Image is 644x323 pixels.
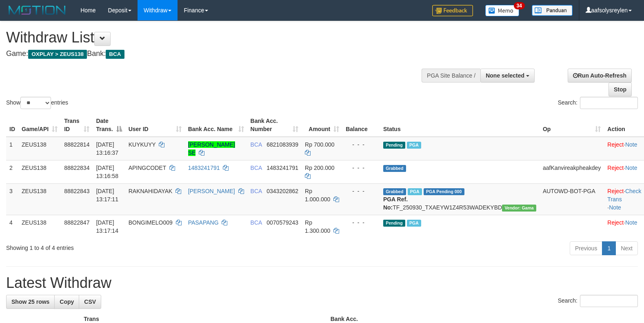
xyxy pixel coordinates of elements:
[125,114,185,137] th: User ID: activate to sort column ascending
[580,97,638,109] input: Search:
[61,114,93,137] th: Trans ID: activate to sort column ascending
[266,165,298,171] span: Copy 1483241791 to clipboard
[602,241,616,255] a: 1
[383,188,406,195] span: Grabbed
[346,218,377,227] div: - - -
[251,188,262,194] span: BCA
[54,295,79,309] a: Copy
[96,141,118,156] span: [DATE] 13:16:37
[6,241,262,252] div: Showing 1 to 4 of 4 entries
[188,141,235,156] a: [PERSON_NAME] SE
[346,164,377,172] div: - - -
[532,5,573,16] img: panduan.png
[346,187,377,195] div: - - -
[96,165,118,179] span: [DATE] 13:16:58
[18,114,61,137] th: Game/API: activate to sort column ascending
[486,72,524,79] span: None selected
[383,220,405,227] span: Pending
[540,160,604,183] td: aafKanvireakpheakdey
[18,160,61,183] td: ZEUS138
[609,204,621,211] a: Note
[129,219,173,226] span: BONGIMELO009
[188,165,220,171] a: 1483241791
[346,140,377,149] div: - - -
[18,137,61,160] td: ZEUS138
[84,298,96,305] span: CSV
[6,114,18,137] th: ID
[20,97,51,109] select: Showentries
[251,219,262,226] span: BCA
[570,241,602,255] a: Previous
[305,219,330,234] span: Rp 1.300.000
[607,141,624,148] a: Reject
[625,141,637,148] a: Note
[6,29,421,46] h1: Withdraw List
[407,142,421,149] span: Marked by aafsolysreylen
[129,188,173,194] span: RAKNAHIDAYAK
[432,5,473,16] img: Feedback.jpg
[342,114,380,137] th: Balance
[625,165,637,171] a: Note
[6,215,18,238] td: 4
[28,50,87,59] span: OXPLAY > ZEUS138
[502,205,536,212] span: Vendor URL: https://trx31.1velocity.biz
[6,160,18,183] td: 2
[422,69,480,82] div: PGA Site Balance /
[607,165,624,171] a: Reject
[540,114,604,137] th: Op: activate to sort column ascending
[251,141,262,148] span: BCA
[64,188,89,194] span: 88822843
[608,82,632,96] a: Stop
[607,188,641,203] a: Check Trans
[305,188,330,203] span: Rp 1.000.000
[6,295,55,309] a: Show 25 rows
[6,137,18,160] td: 1
[6,4,68,16] img: MOTION_logo.png
[558,97,638,109] label: Search:
[60,298,74,305] span: Copy
[305,141,334,148] span: Rp 700.000
[568,69,632,82] a: Run Auto-Refresh
[383,165,406,172] span: Grabbed
[129,141,156,148] span: KUYKUYY
[79,295,101,309] a: CSV
[247,114,302,137] th: Bank Acc. Number: activate to sort column ascending
[480,69,535,82] button: None selected
[380,183,540,215] td: TF_250930_TXAEYW1Z4R53WADEKYBD
[6,97,68,109] label: Show entries
[188,188,235,194] a: [PERSON_NAME]
[64,219,89,226] span: 88822847
[485,5,520,16] img: Button%20Memo.svg
[302,114,342,137] th: Amount: activate to sort column ascending
[11,298,49,305] span: Show 25 rows
[64,165,89,171] span: 88822834
[266,141,298,148] span: Copy 6821083939 to clipboard
[96,219,118,234] span: [DATE] 13:17:14
[6,183,18,215] td: 3
[305,165,334,171] span: Rp 200.000
[615,241,638,255] a: Next
[18,183,61,215] td: ZEUS138
[251,165,262,171] span: BCA
[185,114,247,137] th: Bank Acc. Name: activate to sort column ascending
[607,188,624,194] a: Reject
[383,142,405,149] span: Pending
[188,219,219,226] a: PASAPANG
[6,275,638,291] h1: Latest Withdraw
[106,50,124,59] span: BCA
[18,215,61,238] td: ZEUS138
[6,50,421,58] h4: Game: Bank:
[64,141,89,148] span: 88822814
[407,220,421,227] span: Marked by aafsolysreylen
[625,219,637,226] a: Note
[93,114,125,137] th: Date Trans.: activate to sort column descending
[558,295,638,307] label: Search:
[383,196,408,211] b: PGA Ref. No:
[129,165,166,171] span: APINGCODET
[514,2,525,9] span: 34
[266,219,298,226] span: Copy 0070579243 to clipboard
[96,188,118,203] span: [DATE] 13:17:11
[380,114,540,137] th: Status
[424,188,464,195] span: PGA Pending
[607,219,624,226] a: Reject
